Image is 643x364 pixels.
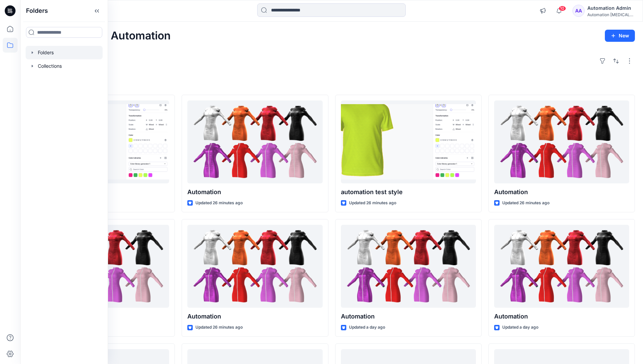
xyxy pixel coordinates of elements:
[494,312,629,321] p: Automation
[187,187,322,197] p: Automation
[187,100,322,184] a: Automation
[187,312,322,321] p: Automation
[341,187,476,197] p: automation test style
[341,100,476,184] a: automation test style
[502,200,550,207] p: Updated 26 minutes ago
[341,225,476,308] a: Automation
[341,312,476,321] p: Automation
[587,4,635,12] div: Automation Admin
[605,30,635,42] button: New
[572,5,585,17] div: AA
[195,324,243,331] p: Updated 26 minutes ago
[195,200,243,207] p: Updated 26 minutes ago
[494,187,629,197] p: Automation
[559,6,566,11] span: 10
[349,200,396,207] p: Updated 26 minutes ago
[494,225,629,308] a: Automation
[587,12,635,17] div: Automation [MEDICAL_DATA]...
[349,324,385,331] p: Updated a day ago
[494,100,629,184] a: Automation
[187,225,322,308] a: Automation
[502,324,538,331] p: Updated a day ago
[28,80,635,88] h4: Styles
